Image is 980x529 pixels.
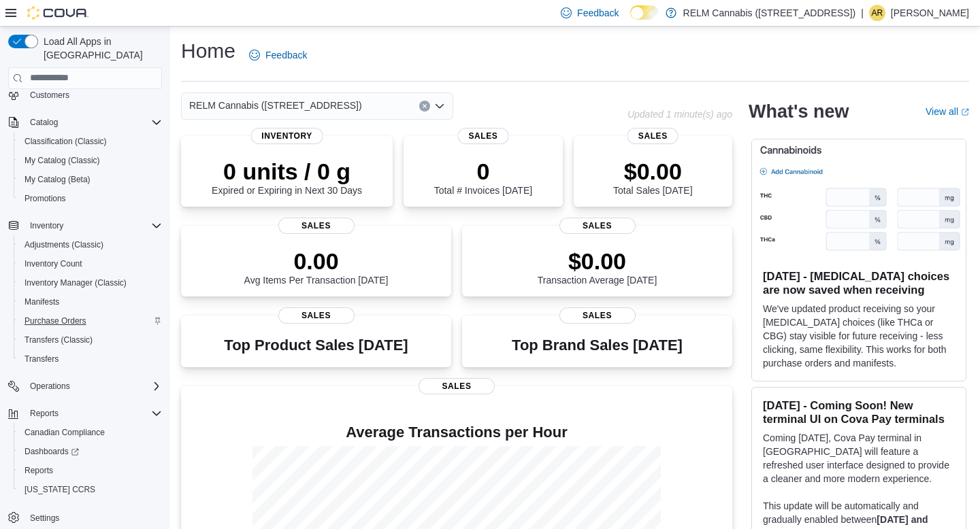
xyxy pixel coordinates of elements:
[3,507,167,527] button: Settings
[3,404,167,423] button: Reports
[278,218,355,234] span: Sales
[434,101,445,112] button: Open list of options
[38,35,162,62] span: Load All Apps in [GEOGRAPHIC_DATA]
[763,269,955,296] h3: [DATE] - [MEDICAL_DATA] choices are now saved when receiving
[457,128,508,144] span: Sales
[14,273,167,292] button: Inventory Manager (Classic)
[181,37,235,65] h1: Home
[630,5,659,20] input: Dark Mode
[419,101,430,112] button: Clear input
[19,275,162,291] span: Inventory Manager (Classic)
[24,405,64,422] button: Reports
[19,443,162,460] span: Dashboards
[24,114,162,131] span: Catalog
[24,239,103,250] span: Adjustments (Classic)
[24,174,91,185] span: My Catalog (Beta)
[683,5,856,21] p: RELM Cannabis ([STREET_ADDRESS])
[434,158,532,196] div: Total # Invoices [DATE]
[24,509,162,526] span: Settings
[24,446,79,457] span: Dashboards
[24,258,82,269] span: Inventory Count
[630,20,631,20] span: Dark Mode
[926,106,969,117] a: View allExternal link
[19,481,101,498] a: [US_STATE] CCRS
[24,427,105,438] span: Canadian Compliance
[577,6,619,20] span: Feedback
[19,294,162,310] span: Manifests
[30,513,59,524] span: Settings
[24,87,75,103] a: Customers
[869,5,885,21] div: Alysha Robinson
[749,101,849,122] h2: What's new
[627,128,679,144] span: Sales
[19,424,162,441] span: Canadian Compliance
[613,158,692,185] p: $0.00
[19,152,105,169] a: My Catalog (Classic)
[24,354,59,364] span: Transfers
[24,465,53,476] span: Reports
[14,423,167,442] button: Canadian Compliance
[19,237,109,253] a: Adjustments (Classic)
[24,510,65,526] a: Settings
[265,48,307,62] span: Feedback
[19,190,71,207] a: Promotions
[192,424,721,441] h4: Average Transactions per Hour
[891,5,969,21] p: [PERSON_NAME]
[278,307,355,324] span: Sales
[19,190,162,207] span: Promotions
[24,193,66,204] span: Promotions
[24,114,63,131] button: Catalog
[19,256,162,272] span: Inventory Count
[14,132,167,151] button: Classification (Classic)
[14,189,167,208] button: Promotions
[24,484,95,495] span: [US_STATE] CCRS
[419,378,495,394] span: Sales
[961,108,969,116] svg: External link
[19,171,162,188] span: My Catalog (Beta)
[30,408,59,419] span: Reports
[512,337,683,354] h3: Top Brand Sales [DATE]
[763,398,955,426] h3: [DATE] - Coming Soon! New terminal UI on Cova Pay terminals
[19,462,59,479] a: Reports
[24,86,162,103] span: Customers
[14,235,167,254] button: Adjustments (Classic)
[861,5,864,21] p: |
[24,335,93,345] span: Transfers (Classic)
[19,351,64,367] a: Transfers
[14,292,167,311] button: Manifests
[14,461,167,480] button: Reports
[3,85,167,105] button: Customers
[24,405,162,422] span: Reports
[30,220,63,231] span: Inventory
[189,97,362,114] span: RELM Cannabis ([STREET_ADDRESS])
[613,158,692,196] div: Total Sales [DATE]
[19,133,162,150] span: Classification (Classic)
[19,294,65,310] a: Manifests
[244,248,389,286] div: Avg Items Per Transaction [DATE]
[538,248,657,275] p: $0.00
[559,218,636,234] span: Sales
[3,377,167,396] button: Operations
[19,133,112,150] a: Classification (Classic)
[538,248,657,286] div: Transaction Average [DATE]
[14,480,167,499] button: [US_STATE] CCRS
[244,41,312,69] a: Feedback
[24,136,107,147] span: Classification (Classic)
[19,256,88,272] a: Inventory Count
[30,90,69,101] span: Customers
[24,277,127,288] span: Inventory Manager (Classic)
[19,481,162,498] span: Washington CCRS
[763,302,955,370] p: We've updated product receiving so your [MEDICAL_DATA] choices (like THCa or CBG) stay visible fo...
[14,349,167,369] button: Transfers
[250,128,323,144] span: Inventory
[19,313,162,329] span: Purchase Orders
[19,351,162,367] span: Transfers
[24,218,162,234] span: Inventory
[19,443,84,460] a: Dashboards
[19,313,92,329] a: Purchase Orders
[14,254,167,273] button: Inventory Count
[19,332,162,348] span: Transfers (Classic)
[27,6,88,20] img: Cova
[14,442,167,461] a: Dashboards
[24,155,100,166] span: My Catalog (Classic)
